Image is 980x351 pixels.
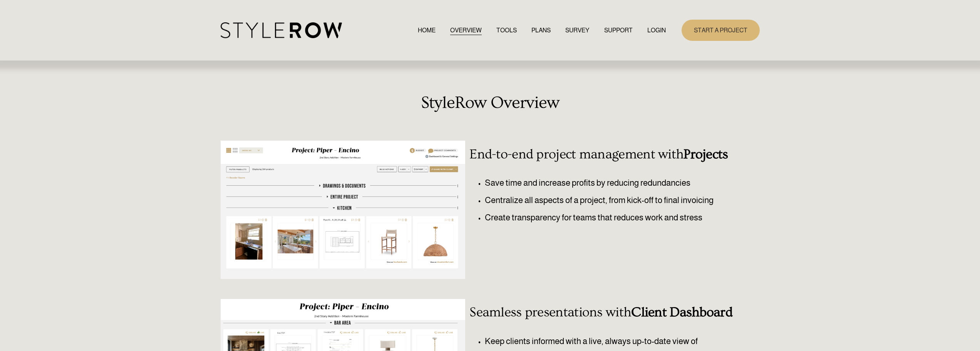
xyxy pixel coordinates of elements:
p: Centralize all aspects of a project, from kick-off to final invoicing [485,194,737,207]
strong: Client Dashboard [631,305,732,320]
strong: Projects [683,147,728,162]
a: OVERVIEW [450,25,482,35]
a: START A PROJECT [682,20,760,41]
img: StyleRow [221,22,342,38]
a: SURVEY [565,25,589,35]
h3: Seamless presentations with [469,305,737,320]
a: PLANS [531,25,551,35]
a: LOGIN [647,25,666,35]
a: TOOLS [496,25,517,35]
span: SUPPORT [604,26,633,35]
h3: End-to-end project management with [469,147,737,162]
a: folder dropdown [604,25,633,35]
h2: StyleRow Overview [221,93,760,113]
p: Create transparency for teams that reduces work and stress [485,211,737,224]
p: Save time and increase profits by reducing redundancies [485,176,737,190]
a: HOME [418,25,436,35]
